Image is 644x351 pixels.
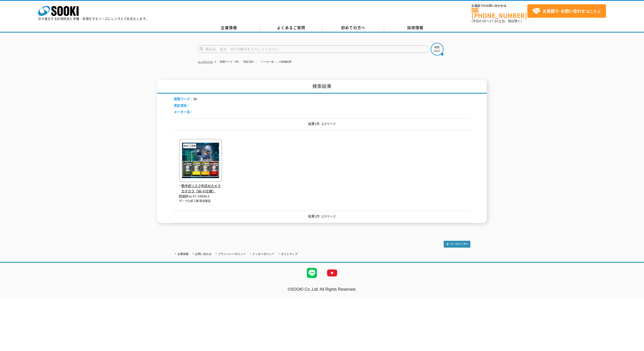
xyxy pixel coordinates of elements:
[157,80,487,94] h1: 検索結果
[198,45,429,53] input: 商品名、型式、NETIS番号を入力してください
[489,19,498,23] span: 17:30
[444,241,470,248] img: トップページへ
[179,194,222,199] p: No.KT-240046-A
[174,109,193,114] span: メーカー名：
[174,96,193,101] span: 検索ワード：
[252,252,275,255] a: クッキーポリシー
[214,59,292,65] li: 「検索ワード：Wi」「測定項目：」「メーカー名：」の検索結果
[260,24,322,32] a: よくあるご質問
[174,96,197,102] li: Wi
[195,252,212,255] a: お問い合わせ
[179,183,222,194] span: 熱中症リスク判定AIカメラ カオカラ（Wi-Fi仕様）
[38,17,149,20] p: 日々進化する計測技術と多種・多様化するニーズにレンタルでお応えします。
[218,252,246,255] a: プライバシーポリシー
[174,214,470,219] p: 結果1件 1/1ページ
[174,121,470,126] p: 結果1件 1/1ページ
[322,263,342,283] img: YouTube
[479,19,486,23] span: 8:50
[543,8,585,14] strong: お見積り･お問い合わせ
[472,4,527,7] span: お電話でのお問い合わせは
[322,24,384,32] a: 初めての方へ
[174,103,190,108] span: 測定項目：
[179,139,222,183] img: カオカラ（Wi-Fi仕様）
[281,252,298,255] a: サイトマップ
[341,25,365,30] span: 初めての方へ
[472,8,527,18] a: [PHONE_NUMBER]
[532,7,600,15] span: はこちら
[179,178,222,194] a: 熱中症リスク判定AIカメラ カオカラ（Wi-Fi仕様）
[527,4,606,18] a: お見積り･お問い合わせはこちら
[177,252,189,255] a: 企業情報
[198,60,213,63] a: トップページ
[384,24,446,32] a: 採用情報
[431,43,443,56] img: btn_search.png
[624,292,644,297] a: テストMail
[472,19,522,23] span: (平日 ～ 土日、祝日除く)
[302,263,322,283] img: LINE
[179,199,222,203] p: ポーラ化成工業/安全製品
[198,24,260,32] a: 企業情報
